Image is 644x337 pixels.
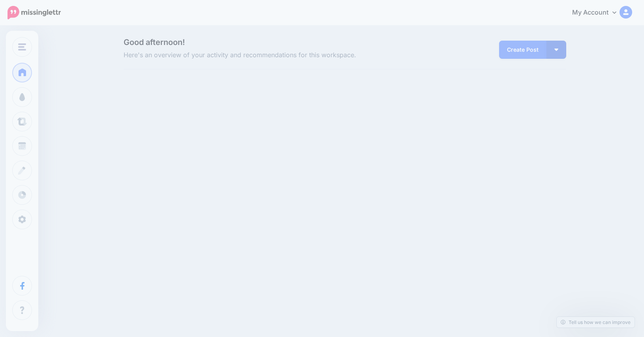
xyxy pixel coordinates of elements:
a: Tell us how we can improve [557,317,635,328]
img: menu.png [18,43,26,51]
img: Missinglettr [8,6,61,19]
a: My Account [564,3,632,22]
img: arrow-down-white.png [554,49,558,51]
a: Create Post [499,41,546,59]
span: Here's an overview of your activity and recommendations for this workspace. [124,50,415,60]
span: Good afternoon! [124,37,185,47]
